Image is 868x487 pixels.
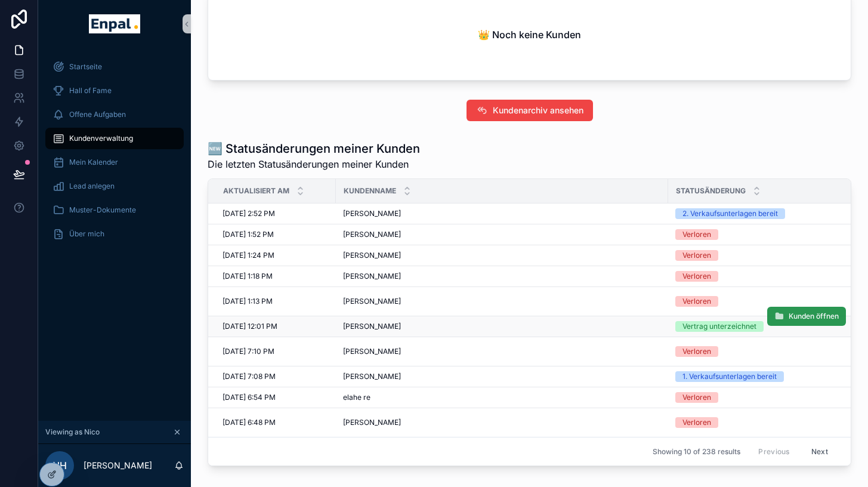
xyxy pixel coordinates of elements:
span: elahe re [343,393,370,402]
span: Die letzten Statusänderungen meiner Kunden [208,157,420,171]
span: [DATE] 1:13 PM [223,297,273,306]
img: App logo [89,14,140,33]
span: Muster-Dokumente [69,205,136,215]
h2: 👑 Noch keine Kunden [478,27,581,42]
span: Aktualisiert am [223,186,289,196]
span: Kunden öffnen [789,312,839,321]
span: [DATE] 2:52 PM [223,209,275,218]
p: [PERSON_NAME] [84,460,152,471]
span: NH [52,458,67,473]
span: [PERSON_NAME] [343,251,401,260]
div: Vertrag unterzeichnet [682,321,756,332]
span: [PERSON_NAME] [343,372,401,381]
a: Über mich [45,223,184,245]
span: Kundenverwaltung [69,134,133,143]
span: Kundenname [344,186,396,196]
a: Lead anlegen [45,175,184,197]
span: [PERSON_NAME] [343,322,401,331]
a: Muster-Dokumente [45,199,184,221]
span: [DATE] 6:48 PM [223,418,276,427]
span: [DATE] 7:10 PM [223,347,274,356]
span: [DATE] 1:18 PM [223,272,273,281]
span: [PERSON_NAME] [343,230,401,239]
div: Verloren [682,229,711,240]
div: Verloren [682,417,711,428]
span: [PERSON_NAME] [343,209,401,218]
span: Lead anlegen [69,181,115,191]
span: Offene Aufgaben [69,110,126,119]
div: scrollable content [38,48,191,260]
span: [PERSON_NAME] [343,347,401,356]
button: Kundenarchiv ansehen [467,100,593,121]
div: 2. Verkaufsunterlagen bereit [682,208,778,219]
button: Kunden öffnen [767,307,846,326]
a: Startseite [45,56,184,78]
span: Hall of Fame [69,86,112,95]
span: [DATE] 7:08 PM [223,372,276,381]
span: Startseite [69,62,102,72]
a: Hall of Fame [45,80,184,101]
span: [DATE] 12:01 PM [223,322,277,331]
a: Kundenverwaltung [45,128,184,149]
span: Mein Kalender [69,158,118,167]
span: [DATE] 6:54 PM [223,393,276,402]
span: Über mich [69,229,104,239]
div: Verloren [682,392,711,403]
span: Viewing as Nico [45,427,100,437]
div: Verloren [682,250,711,261]
span: [PERSON_NAME] [343,418,401,427]
div: Verloren [682,346,711,357]
div: Verloren [682,296,711,307]
span: Showing 10 of 238 results [653,447,740,457]
div: 1. Verkaufsunterlagen bereit [682,371,777,382]
button: Next [803,442,836,461]
span: [PERSON_NAME] [343,272,401,281]
a: Offene Aufgaben [45,104,184,125]
span: [DATE] 1:24 PM [223,251,274,260]
h1: 🆕 Statusänderungen meiner Kunden [208,140,420,157]
span: [DATE] 1:52 PM [223,230,274,239]
div: Verloren [682,271,711,282]
span: Kundenarchiv ansehen [493,104,583,116]
a: Mein Kalender [45,152,184,173]
span: [PERSON_NAME] [343,297,401,306]
span: Statusänderung [676,186,746,196]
